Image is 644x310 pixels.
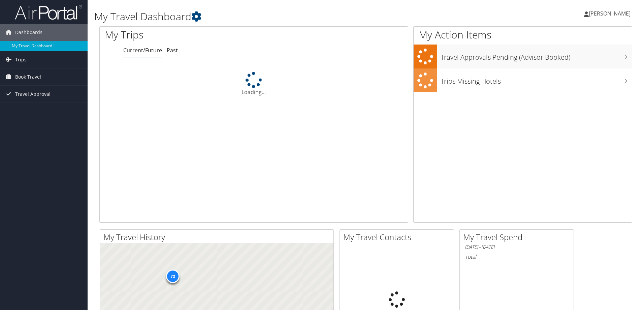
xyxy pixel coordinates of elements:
div: 73 [166,270,180,283]
span: Dashboards [15,24,42,41]
span: Book Travel [15,68,41,85]
a: Trips Missing Hotels [414,68,632,92]
a: Current/Future [123,47,162,54]
h2: My Travel Spend [463,231,574,243]
a: Past [167,47,178,54]
h1: My Trips [105,28,275,42]
h1: My Action Items [414,28,632,42]
h6: [DATE] - [DATE] [465,244,569,250]
h2: My Travel History [103,231,333,243]
h3: Trips Missing Hotels [441,73,632,86]
h1: My Travel Dashboard [94,9,456,24]
h2: My Travel Contacts [343,231,454,243]
div: Loading... [100,72,408,96]
span: Trips [15,51,27,68]
a: Travel Approvals Pending (Advisor Booked) [414,45,632,68]
a: [PERSON_NAME] [584,3,637,24]
h3: Travel Approvals Pending (Advisor Booked) [441,49,632,62]
span: [PERSON_NAME] [589,10,631,17]
h6: Total [465,253,569,260]
span: Travel Approval [15,86,51,103]
img: airportal-logo.png [15,4,82,20]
